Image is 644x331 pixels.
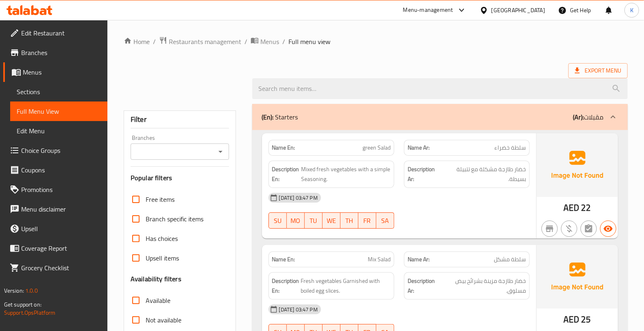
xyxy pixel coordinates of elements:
[21,224,101,234] span: Upsell
[272,276,299,296] strong: Description En:
[251,36,279,47] a: Menus
[245,37,247,46] li: /
[146,315,181,325] span: Not available
[288,37,330,46] span: Full menu view
[10,121,107,141] a: Edit Menu
[344,215,355,227] span: TH
[276,306,321,313] span: [DATE] 03:47 PM
[305,212,323,229] button: TU
[376,212,394,229] button: SA
[4,307,56,318] a: Support.OpsPlatform
[301,276,391,296] span: Fresh vegetables Garnished with boiled egg slices.
[326,215,337,227] span: WE
[362,143,391,152] span: green Salad
[272,215,284,227] span: SU
[3,23,107,43] a: Edit Restaurant
[581,221,597,237] button: Not has choices
[408,164,441,184] strong: Description Ar:
[272,164,300,184] strong: Description En:
[491,6,545,15] div: [GEOGRAPHIC_DATA]
[537,245,618,309] img: Ae5nvW7+0k+MAAAAAElFTkSuQmCC
[260,37,279,46] span: Menus
[3,238,107,258] a: Coverage Report
[153,37,156,46] li: /
[276,194,321,202] span: [DATE] 03:47 PM
[169,37,241,46] span: Restaurants management
[408,143,430,152] strong: Name Ar:
[408,276,440,296] strong: Description Ar:
[131,274,181,284] h3: Availability filters
[146,234,178,243] span: Has choices
[262,111,274,123] b: (En):
[215,146,226,157] button: Open
[146,253,179,263] span: Upsell items
[563,311,579,327] span: AED
[131,111,229,128] div: Filter
[323,212,341,229] button: WE
[252,104,628,130] div: (En): Starters(Ar):مقبلات
[23,67,101,77] span: Menus
[341,212,358,229] button: TH
[4,285,24,296] span: Version:
[3,258,107,278] a: Grocery Checklist
[124,37,150,46] a: Home
[3,160,107,180] a: Coupons
[25,285,38,296] span: 1.0.0
[573,112,603,122] p: مقبلات
[131,173,229,183] h3: Popular filters
[21,185,101,194] span: Promotions
[272,143,295,152] strong: Name En:
[358,212,376,229] button: FR
[368,255,391,264] span: Mix Salad
[573,111,584,123] b: (Ar):
[3,180,107,199] a: Promotions
[4,299,41,310] span: Get support on:
[408,255,430,264] strong: Name Ar:
[537,133,618,197] img: Ae5nvW7+0k+MAAAAAElFTkSuQmCC
[581,200,591,216] span: 22
[3,62,107,82] a: Menus
[17,126,101,136] span: Edit Menu
[21,263,101,273] span: Grocery Checklist
[146,214,203,224] span: Branch specific items
[563,200,579,216] span: AED
[3,141,107,160] a: Choice Groups
[252,78,628,99] input: search
[494,255,526,264] span: سلطة مشكل
[159,36,241,47] a: Restaurants management
[561,221,577,237] button: Purchased item
[3,219,107,238] a: Upsell
[21,48,101,57] span: Branches
[600,221,616,237] button: Available
[21,243,101,253] span: Coverage Report
[494,143,526,152] span: سلطة خضراء
[10,102,107,121] a: Full Menu View
[21,204,101,214] span: Menu disclaimer
[441,276,526,296] span: خضار طازجة مزينة بشرائح بيض مسلوق.
[124,36,628,47] nav: breadcrumb
[541,221,558,237] button: Not branch specific item
[17,106,101,116] span: Full Menu View
[301,164,391,184] span: Mixed fresh vegetables with a simple Seasoning.
[630,6,633,15] span: K
[403,5,453,15] div: Menu-management
[10,82,107,102] a: Sections
[262,112,298,122] p: Starters
[146,194,175,204] span: Free items
[21,165,101,175] span: Coupons
[146,296,170,305] span: Available
[380,215,391,227] span: SA
[575,66,621,76] span: Export Menu
[17,87,101,97] span: Sections
[442,164,526,184] span: خضار طازجة مشكلة مع تتبيلة بسيطة.
[272,255,295,264] strong: Name En:
[287,212,305,229] button: MO
[290,215,301,227] span: MO
[3,43,107,62] a: Branches
[568,63,628,78] span: Export Menu
[308,215,319,227] span: TU
[581,311,591,327] span: 25
[362,215,373,227] span: FR
[3,199,107,219] a: Menu disclaimer
[269,212,287,229] button: SU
